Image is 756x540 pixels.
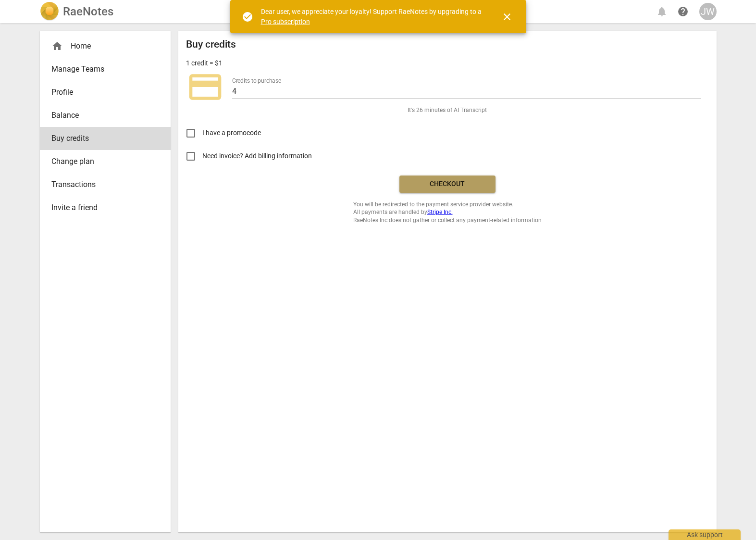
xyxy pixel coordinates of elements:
a: Help [674,3,692,20]
h2: RaeNotes [63,5,113,18]
div: Ask support [669,529,741,540]
span: I have a promocode [202,128,261,138]
span: Need invoice? Add billing information [202,151,313,161]
p: 1 credit = $1 [186,58,223,68]
a: Transactions [40,173,171,196]
span: Buy credits [51,133,151,144]
a: Buy credits [40,127,171,150]
span: It's 26 minutes of AI Transcript [408,106,487,114]
span: check_circle [242,11,253,23]
span: Profile [51,87,151,98]
span: Manage Teams [51,63,151,75]
span: Transactions [51,179,151,190]
span: Checkout [407,179,488,189]
label: Credits to purchase [232,78,281,84]
button: JW [699,3,717,20]
span: credit_card [186,68,224,106]
a: Change plan [40,150,171,173]
button: Checkout [399,176,496,193]
span: Balance [51,110,151,121]
div: Home [51,40,151,52]
a: Invite a friend [40,196,171,219]
a: LogoRaeNotes [40,2,113,21]
div: Home [40,35,171,58]
span: close [501,11,513,23]
img: Logo [40,2,59,21]
a: Pro subscription [261,18,310,25]
span: Invite a friend [51,202,151,213]
button: Close [496,5,519,28]
span: Change plan [51,156,151,167]
a: Profile [40,81,171,104]
span: You will be redirected to the payment service provider website. All payments are handled by RaeNo... [353,201,542,225]
div: Dear user, we appreciate your loyalty! Support RaeNotes by upgrading to a [261,7,484,26]
span: help [677,6,689,17]
a: Stripe Inc. [427,209,453,215]
a: Balance [40,104,171,127]
span: home [51,40,63,52]
a: Manage Teams [40,58,171,81]
h2: Buy credits [186,38,236,50]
